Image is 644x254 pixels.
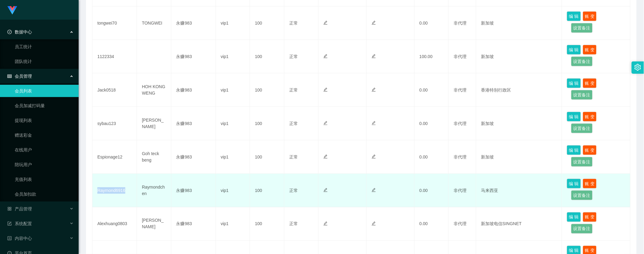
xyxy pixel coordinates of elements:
[216,40,250,73] td: vip1
[323,188,328,192] i: 图标: edit
[250,73,284,107] td: 100
[92,107,137,140] td: sybau123
[476,6,562,40] td: 新加坡
[15,41,74,53] a: 员工统计
[137,107,171,140] td: [PERSON_NAME]
[289,21,298,25] span: 正常
[171,107,216,140] td: 永赚983
[567,179,581,189] button: 编 辑
[92,40,137,73] td: 1122334
[571,123,593,133] button: 设置备注
[7,74,32,79] span: 会员管理
[15,173,74,186] a: 充值列表
[289,54,298,59] span: 正常
[171,174,216,207] td: 永赚983
[583,78,597,88] button: 账 变
[15,114,74,127] a: 提现列表
[583,212,597,222] button: 账 变
[7,221,32,226] span: 系统配置
[571,23,593,33] button: 设置备注
[137,73,171,107] td: HOH KONG WENG
[372,221,376,226] i: 图标: edit
[571,190,593,200] button: 设置备注
[454,221,466,226] span: 非代理
[567,212,581,222] button: 编 辑
[289,88,298,92] span: 正常
[571,157,593,167] button: 设置备注
[289,221,298,226] span: 正常
[567,45,581,55] button: 编 辑
[454,154,466,159] span: 非代理
[567,112,581,122] button: 编 辑
[92,207,137,241] td: Alexhuang0803
[323,54,328,58] i: 图标: edit
[476,140,562,174] td: 新加坡
[454,88,466,92] span: 非代理
[7,6,17,15] img: logo.9652507e.png
[476,174,562,207] td: 马来西亚
[454,21,466,25] span: 非代理
[567,11,581,21] button: 编 辑
[7,236,12,240] i: 图标: profile
[567,145,581,155] button: 编 辑
[571,90,593,100] button: 设置备注
[454,54,466,59] span: 非代理
[15,100,74,112] a: 会员加减打码量
[15,144,74,156] a: 在线用户
[323,21,328,25] i: 图标: edit
[454,188,466,193] span: 非代理
[137,140,171,174] td: Goh teck beng
[372,188,376,192] i: 图标: edit
[7,30,12,34] i: 图标: check-circle-o
[15,188,74,200] a: 会员加扣款
[476,107,562,140] td: 新加坡
[323,154,328,159] i: 图标: edit
[216,140,250,174] td: vip1
[583,45,597,55] button: 账 变
[415,207,449,241] td: 0.00
[583,179,597,189] button: 账 变
[372,154,376,159] i: 图标: edit
[250,140,284,174] td: 100
[15,85,74,97] a: 会员列表
[323,121,328,125] i: 图标: edit
[15,129,74,141] a: 赠送彩金
[323,221,328,226] i: 图标: edit
[137,174,171,207] td: Raymondchen
[289,188,298,193] span: 正常
[454,121,466,126] span: 非代理
[415,174,449,207] td: 0.00
[92,6,137,40] td: tongwei70
[250,40,284,73] td: 100
[323,88,328,92] i: 图标: edit
[476,40,562,73] td: 新加坡
[92,174,137,207] td: Raymond6916
[250,207,284,241] td: 100
[571,224,593,234] button: 设置备注
[137,207,171,241] td: [PERSON_NAME]
[7,206,32,211] span: 产品管理
[7,236,32,241] span: 内容中心
[216,107,250,140] td: vip1
[583,145,597,155] button: 账 变
[7,207,12,211] i: 图标: appstore-o
[250,174,284,207] td: 100
[15,158,74,171] a: 陪玩用户
[415,140,449,174] td: 0.00
[7,221,12,226] i: 图标: form
[476,73,562,107] td: 香港特别行政区
[171,6,216,40] td: 永赚983
[372,54,376,58] i: 图标: edit
[372,121,376,125] i: 图标: edit
[567,78,581,88] button: 编 辑
[289,154,298,159] span: 正常
[7,74,12,78] i: 图标: table
[171,40,216,73] td: 永赚983
[7,29,32,34] span: 数据中心
[583,112,597,122] button: 账 变
[171,140,216,174] td: 永赚983
[415,73,449,107] td: 0.00
[216,73,250,107] td: vip1
[415,6,449,40] td: 0.00
[250,107,284,140] td: 100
